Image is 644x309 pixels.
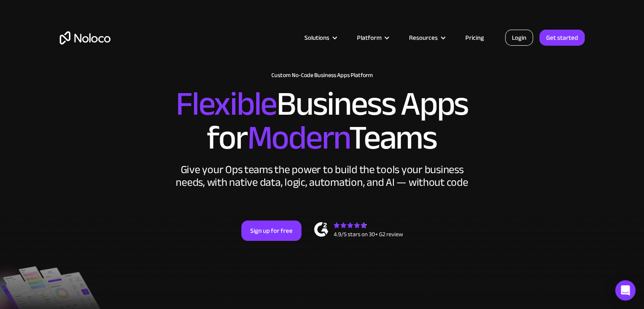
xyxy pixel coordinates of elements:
[346,32,398,43] div: Platform
[60,31,111,44] a: home
[615,280,636,301] div: Open Intercom Messenger
[241,221,301,241] a: Sign up for free
[455,32,495,43] a: Pricing
[304,32,329,43] div: Solutions
[539,30,585,46] a: Get started
[247,106,349,169] span: Modern
[398,32,455,43] div: Resources
[60,87,585,155] h2: Business Apps for Teams
[409,32,438,43] div: Resources
[294,32,346,43] div: Solutions
[174,163,470,189] div: Give your Ops teams the power to build the tools your business needs, with native data, logic, au...
[505,30,533,46] a: Login
[357,32,381,43] div: Platform
[176,72,276,135] span: Flexible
